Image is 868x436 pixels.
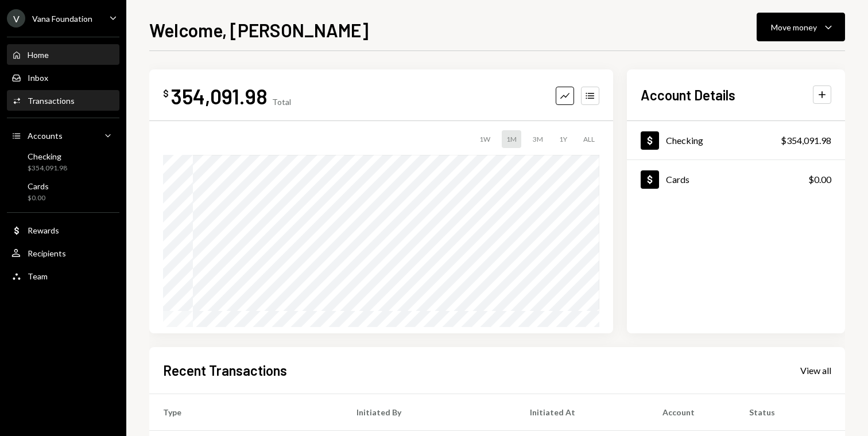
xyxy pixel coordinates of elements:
div: 354,091.98 [171,83,268,109]
div: Checking [666,135,703,146]
button: Move money [757,13,845,41]
div: $0.00 [28,193,49,203]
h2: Recent Transactions [163,361,287,380]
a: Recipients [7,243,119,263]
div: Inbox [28,73,48,83]
th: Type [149,394,343,430]
div: Cards [28,181,49,191]
div: Checking [28,151,67,161]
div: Rewards [28,225,59,235]
a: Rewards [7,220,119,240]
a: Cards$0.00 [627,160,845,198]
div: Recipients [28,248,66,258]
div: Total [272,97,291,107]
div: 3M [528,130,548,148]
div: $0.00 [808,173,831,186]
th: Initiated At [516,394,649,430]
a: Accounts [7,125,119,146]
div: $ [163,88,169,99]
div: 1W [475,130,495,148]
h2: Account Details [641,85,735,104]
div: Cards [666,174,689,185]
a: Checking$354,091.98 [627,121,845,159]
div: 1Y [555,130,572,148]
a: View all [800,364,831,376]
div: 1M [502,130,521,148]
div: $354,091.98 [28,163,67,173]
div: Vana Foundation [32,14,92,24]
div: $354,091.98 [781,134,831,147]
a: Inbox [7,67,119,88]
div: View all [800,365,831,376]
a: Cards$0.00 [7,178,119,205]
div: Team [28,271,48,281]
h1: Welcome, [PERSON_NAME] [149,18,369,41]
a: Home [7,44,119,65]
th: Status [735,394,845,430]
a: Checking$354,091.98 [7,148,119,176]
div: V [7,9,25,28]
a: Transactions [7,90,119,111]
div: Accounts [28,131,63,141]
a: Team [7,266,119,286]
th: Account [649,394,735,430]
div: Transactions [28,96,75,106]
div: Home [28,50,49,60]
div: ALL [579,130,599,148]
th: Initiated By [343,394,516,430]
div: Move money [771,21,817,33]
